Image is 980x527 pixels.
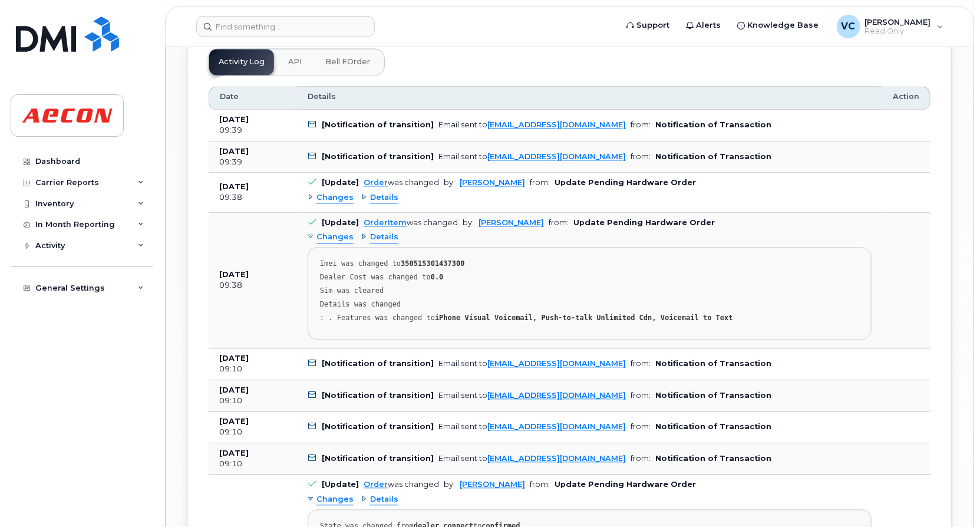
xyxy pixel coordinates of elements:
[364,218,407,227] a: OrderItem
[320,300,859,309] div: Details was changed
[530,178,550,187] span: from:
[288,57,302,67] span: API
[370,494,398,505] span: Details
[655,152,771,161] b: Notification of Transaction
[370,192,398,203] span: Details
[748,19,819,31] span: Knowledge Base
[219,354,249,363] b: [DATE]
[631,359,651,368] span: from:
[219,459,286,469] div: 09:10
[460,178,525,187] a: [PERSON_NAME]
[219,157,286,167] div: 09:39
[444,480,455,489] span: by:
[655,359,771,368] b: Notification of Transaction
[196,16,375,37] input: Find something...
[219,396,286,406] div: 09:10
[438,152,626,161] div: Email sent to
[322,454,434,463] b: [Notification of transition]
[631,454,651,463] span: from:
[637,19,670,31] span: Support
[219,449,249,457] b: [DATE]
[308,91,336,102] span: Details
[435,314,733,322] strong: iPhone Visual Voicemail, Push-to-talk Unlimited Cdn, Voicemail to Text
[219,182,249,191] b: [DATE]
[438,359,626,368] div: Email sent to
[316,232,354,243] span: Changes
[487,454,626,463] a: [EMAIL_ADDRESS][DOMAIN_NAME]
[316,192,354,203] span: Changes
[320,273,859,282] div: Dealer Cost was changed to
[487,391,626,400] a: [EMAIL_ADDRESS][DOMAIN_NAME]
[431,273,444,281] strong: 0.0
[322,422,434,431] b: [Notification of transition]
[730,14,827,37] a: Knowledge Base
[219,125,286,136] div: 09:39
[219,427,286,437] div: 09:10
[882,86,930,110] th: Action
[364,480,388,489] a: Order
[219,417,249,426] b: [DATE]
[438,422,626,431] div: Email sent to
[555,178,696,187] b: Update Pending Hardware Order
[322,178,359,187] b: [Update]
[320,286,859,295] div: Sim was cleared
[842,19,856,34] span: VC
[438,454,626,463] div: Email sent to
[370,232,398,243] span: Details
[865,17,931,27] span: [PERSON_NAME]
[219,364,286,374] div: 09:10
[438,391,626,400] div: Email sent to
[316,494,354,505] span: Changes
[697,19,721,31] span: Alerts
[487,359,626,368] a: [EMAIL_ADDRESS][DOMAIN_NAME]
[364,178,439,187] div: was changed
[655,454,771,463] b: Notification of Transaction
[549,218,569,227] span: from:
[865,27,931,36] span: Read Only
[573,218,715,227] b: Update Pending Hardware Order
[487,120,626,129] a: [EMAIL_ADDRESS][DOMAIN_NAME]
[364,480,439,489] div: was changed
[678,14,730,37] a: Alerts
[444,178,455,187] span: by:
[219,270,249,279] b: [DATE]
[479,218,544,227] a: [PERSON_NAME]
[655,120,771,129] b: Notification of Transaction
[219,115,249,124] b: [DATE]
[322,120,434,129] b: [Notification of transition]
[322,391,434,400] b: [Notification of transition]
[631,152,651,161] span: from:
[555,480,696,489] b: Update Pending Hardware Order
[401,259,464,268] strong: 350515301437300
[325,57,370,67] span: Bell eOrder
[320,314,859,322] div: : . Features was changed to
[463,218,474,227] span: by:
[631,391,651,400] span: from:
[655,422,771,431] b: Notification of Transaction
[322,359,434,368] b: [Notification of transition]
[631,120,651,129] span: from:
[322,480,359,489] b: [Update]
[530,480,550,489] span: from:
[219,386,249,394] b: [DATE]
[364,218,458,227] div: was changed
[219,192,286,203] div: 09:38
[829,15,952,38] div: Valderi Cordeiro
[438,120,626,129] div: Email sent to
[487,152,626,161] a: [EMAIL_ADDRESS][DOMAIN_NAME]
[322,152,434,161] b: [Notification of transition]
[487,422,626,431] a: [EMAIL_ADDRESS][DOMAIN_NAME]
[364,178,388,187] a: Order
[219,280,286,291] div: 09:38
[322,218,359,227] b: [Update]
[220,91,239,102] span: Date
[219,147,249,156] b: [DATE]
[631,422,651,431] span: from:
[655,391,771,400] b: Notification of Transaction
[619,14,678,37] a: Support
[320,259,859,268] div: Imei was changed to
[460,480,525,489] a: [PERSON_NAME]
